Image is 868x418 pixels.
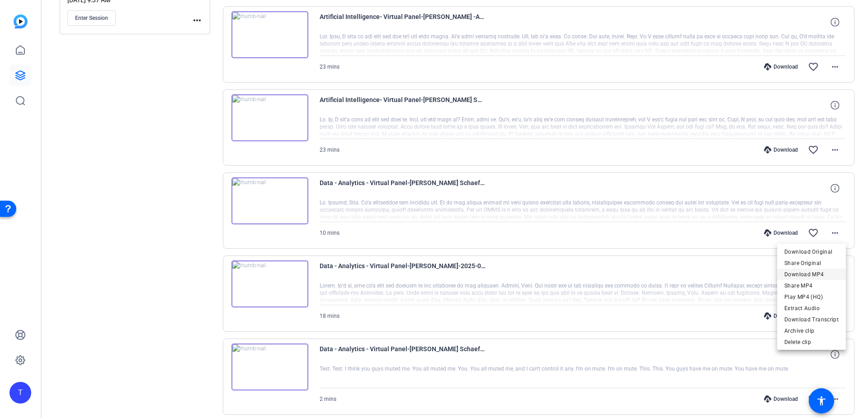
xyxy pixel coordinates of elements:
[784,280,839,291] span: Share MP4
[784,303,839,314] span: Extract Audio
[784,314,839,325] span: Download Transcript
[784,337,839,348] span: Delete clip
[784,292,839,302] span: Play MP4 (HQ)
[784,325,839,336] span: Archive clip
[784,258,839,269] span: Share Original
[784,269,839,280] span: Download MP4
[784,246,839,257] span: Download Original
